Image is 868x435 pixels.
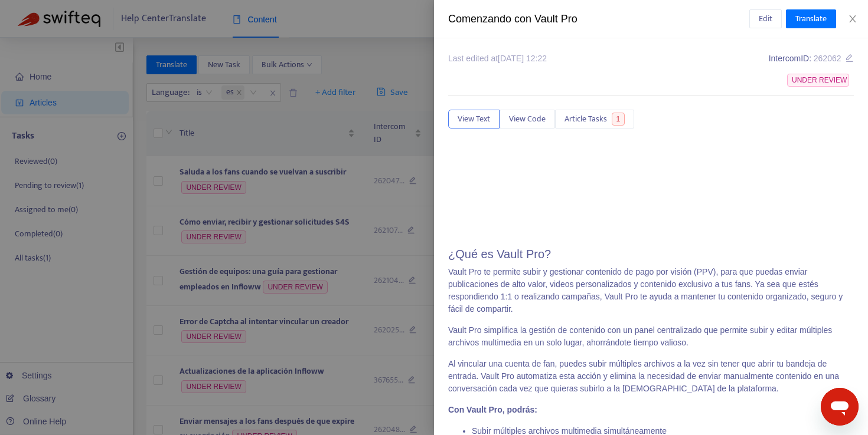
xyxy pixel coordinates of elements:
h2: ¿Qué es Vault Pro? [448,247,854,261]
p: Vault Pro simplifica la gestión de contenido con un panel centralizado que permite subir y editar... [448,324,854,349]
div: Last edited at [DATE] 12:22 [448,52,547,65]
span: View Text [458,113,490,126]
span: 262062 [814,54,841,63]
p: Al vincular una cuenta de fan, puedes subir múltiples archivos a la vez sin tener que abrir tu ba... [448,358,854,395]
span: View Code [509,113,546,126]
button: View Code [500,110,555,128]
span: UNDER REVIEW [787,74,849,87]
div: Intercom ID: [769,52,854,65]
button: Edit [749,9,782,28]
span: close [848,14,857,24]
span: Edit [759,12,772,25]
b: Con Vault Pro, podrás: [448,405,537,414]
div: Comenzando con Vault Pro [448,11,749,27]
p: Vault Pro te permite subir y gestionar contenido de pago por visión (PPV), para que puedas enviar... [448,266,854,315]
span: Translate [795,12,827,25]
button: Article Tasks1 [555,110,634,128]
button: Close [844,14,861,25]
span: Article Tasks [564,113,607,126]
iframe: Button to launch messaging window [821,388,859,426]
button: Translate [786,9,836,28]
button: View Text [448,110,500,128]
span: 1 [612,113,625,126]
